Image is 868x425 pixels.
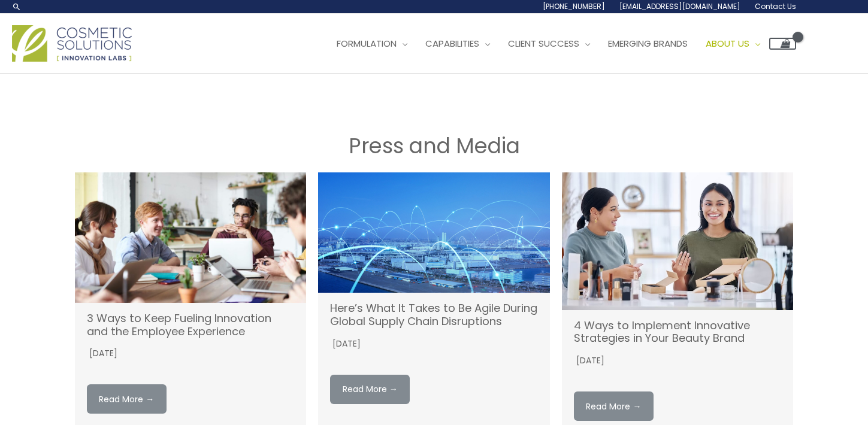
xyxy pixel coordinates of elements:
[416,26,499,62] a: Capabilities
[499,26,599,62] a: Client Success
[87,311,271,339] a: 3 Ways to Keep Fueling Innovation and the Employee Experience
[328,26,416,62] a: Formulation
[574,354,604,368] time: [DATE]
[330,375,410,404] a: Read More →
[12,2,22,11] a: Search icon link
[697,26,769,62] a: About Us
[508,37,579,50] span: Client Success
[75,131,794,160] h1: Press and Media
[330,337,361,351] time: [DATE]
[87,347,117,360] time: [DATE]
[337,37,397,50] span: Formulation
[619,1,740,11] span: [EMAIL_ADDRESS][DOMAIN_NAME]
[87,384,167,414] a: Read More →
[319,26,796,62] nav: Site Navigation
[706,37,749,50] span: About Us
[12,25,132,62] img: Cosmetic Solutions Logo
[599,26,697,62] a: Emerging Brands
[543,1,605,11] span: [PHONE_NUMBER]
[769,38,796,50] a: View Shopping Cart, empty
[608,37,688,50] span: Emerging Brands
[75,172,307,302] img: 3 Ways to Keep Fueling Innovation and the Employee Experience
[330,300,537,329] a: Here’s What It Takes to Be Agile During Global Supply Chain Disruptions
[574,391,654,421] a: Read More →
[574,318,750,346] a: 4 Ways to Implement Innovative Strategies in Your Beauty Brand
[755,1,796,11] span: Contact Us
[425,37,479,50] span: Capabilities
